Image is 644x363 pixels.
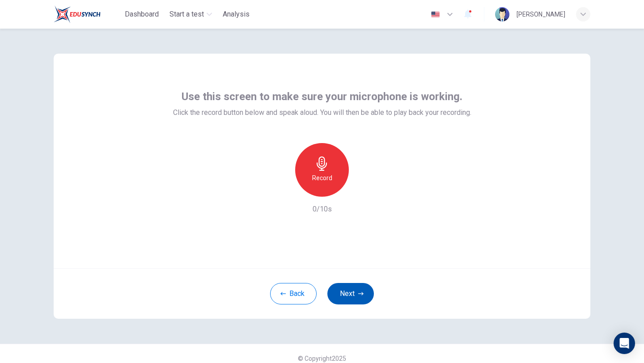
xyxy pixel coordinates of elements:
[54,5,121,23] a: EduSynch logo
[312,173,332,183] h6: Record
[313,204,332,215] h6: 0/10s
[166,6,216,22] button: Start a test
[295,143,349,197] button: Record
[327,283,374,304] button: Next
[614,333,635,354] div: Open Intercom Messenger
[223,9,250,20] span: Analysis
[430,11,441,18] img: en
[270,283,317,304] button: Back
[54,5,101,23] img: EduSynch logo
[121,6,162,22] button: Dashboard
[219,6,253,22] button: Analysis
[169,9,204,20] span: Start a test
[125,9,159,20] span: Dashboard
[173,107,471,118] span: Click the record button below and speak aloud. You will then be able to play back your recording.
[495,7,509,21] img: Profile picture
[182,89,462,104] span: Use this screen to make sure your microphone is working.
[298,355,346,362] span: © Copyright 2025
[517,9,565,20] div: [PERSON_NAME]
